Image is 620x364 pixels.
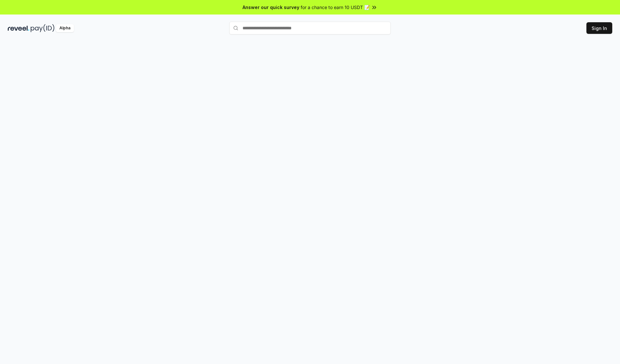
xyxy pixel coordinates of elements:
span: Answer our quick survey [243,4,299,11]
span: for a chance to earn 10 USDT 📝 [301,4,370,11]
div: Alpha [56,24,74,32]
img: pay_id [31,24,55,32]
button: Sign In [586,22,612,34]
img: reveel_dark [8,24,29,32]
